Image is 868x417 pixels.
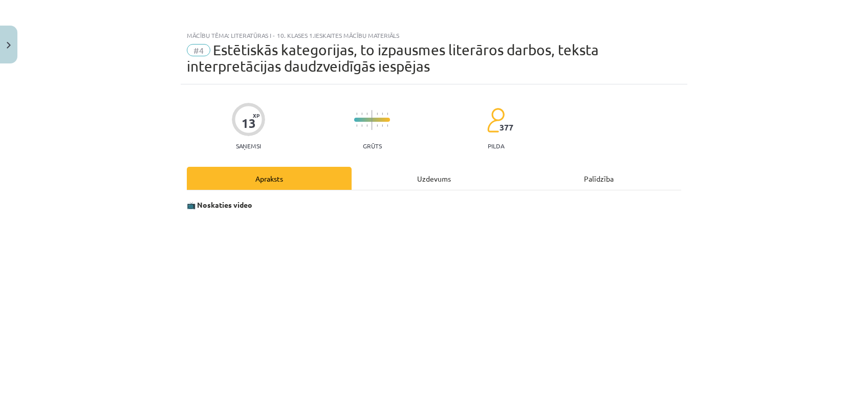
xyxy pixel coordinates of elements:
img: icon-long-line-d9ea69661e0d244f92f715978eff75569469978d946b2353a9bb055b3ed8787d.svg [372,110,373,130]
strong: 📺 Noskaties video [187,200,252,209]
img: icon-short-line-57e1e144782c952c97e751825c79c345078a6d821885a25fce030b3d8c18986b.svg [366,124,367,127]
span: XP [253,113,259,118]
img: icon-short-line-57e1e144782c952c97e751825c79c345078a6d821885a25fce030b3d8c18986b.svg [377,113,378,115]
img: icon-short-line-57e1e144782c952c97e751825c79c345078a6d821885a25fce030b3d8c18986b.svg [382,113,383,115]
img: icon-short-line-57e1e144782c952c97e751825c79c345078a6d821885a25fce030b3d8c18986b.svg [377,124,378,127]
div: Apraksts [187,167,352,190]
img: icon-close-lesson-0947bae3869378f0d4975bcd49f059093ad1ed9edebbc8119c70593378902aed.svg [7,42,11,49]
img: icon-short-line-57e1e144782c952c97e751825c79c345078a6d821885a25fce030b3d8c18986b.svg [387,113,388,115]
div: Palīdzība [516,167,681,190]
img: icon-short-line-57e1e144782c952c97e751825c79c345078a6d821885a25fce030b3d8c18986b.svg [356,124,357,127]
img: students-c634bb4e5e11cddfef0936a35e636f08e4e9abd3cc4e673bd6f9a4125e45ecb1.svg [487,107,505,133]
p: pilda [488,142,504,149]
img: icon-short-line-57e1e144782c952c97e751825c79c345078a6d821885a25fce030b3d8c18986b.svg [361,124,362,127]
span: Estētiskās kategorijas, to izpausmes literāros darbos, teksta interpretācijas daudzveidīgās iespējas [187,41,599,75]
span: 377 [500,123,513,132]
div: Uzdevums [352,167,516,190]
img: icon-short-line-57e1e144782c952c97e751825c79c345078a6d821885a25fce030b3d8c18986b.svg [387,124,388,127]
div: Mācību tēma: Literatūras i - 10. klases 1.ieskaites mācību materiāls [187,32,681,39]
img: icon-short-line-57e1e144782c952c97e751825c79c345078a6d821885a25fce030b3d8c18986b.svg [382,124,383,127]
img: icon-short-line-57e1e144782c952c97e751825c79c345078a6d821885a25fce030b3d8c18986b.svg [361,113,362,115]
img: icon-short-line-57e1e144782c952c97e751825c79c345078a6d821885a25fce030b3d8c18986b.svg [366,113,367,115]
img: icon-short-line-57e1e144782c952c97e751825c79c345078a6d821885a25fce030b3d8c18986b.svg [356,113,357,115]
span: #4 [187,44,210,56]
p: Saņemsi [232,142,265,149]
div: 13 [242,116,256,130]
p: Grūts [363,142,382,149]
